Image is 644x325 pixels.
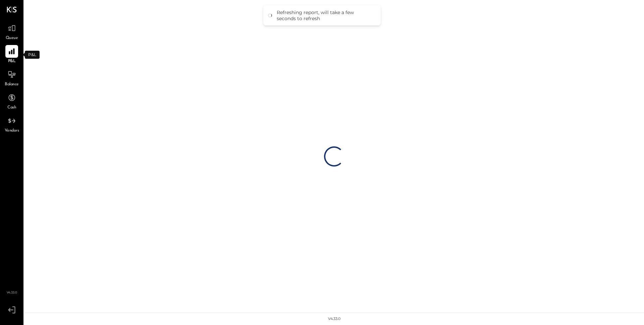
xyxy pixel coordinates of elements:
[277,9,374,21] div: Refreshing report, will take a few seconds to refresh
[328,316,340,322] div: v 4.33.0
[0,22,23,41] a: Queue
[0,114,23,134] a: Vendors
[0,91,23,111] a: Cash
[0,68,23,88] a: Balance
[6,35,18,41] span: Queue
[0,45,23,64] a: P&L
[5,82,19,88] span: Balance
[7,105,16,111] span: Cash
[8,58,16,64] span: P&L
[5,128,19,134] span: Vendors
[25,51,40,59] div: P&L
